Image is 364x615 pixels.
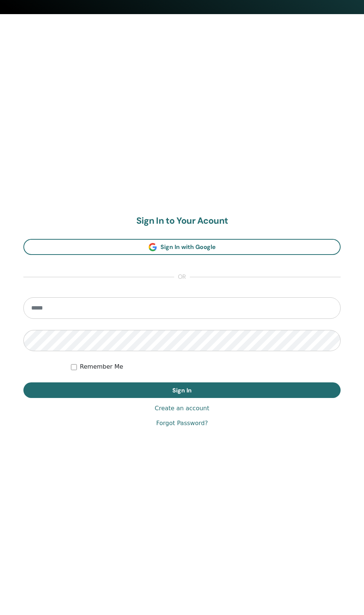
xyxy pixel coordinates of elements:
span: Sign In [172,386,192,394]
h2: Sign In to Your Acount [23,216,341,226]
span: Sign In with Google [160,243,216,251]
a: Create an account [155,404,209,413]
div: Keep me authenticated indefinitely or until I manually logout [71,362,341,371]
label: Remember Me [80,362,123,371]
button: Sign In [23,382,341,398]
a: Sign In with Google [23,239,341,255]
span: or [174,273,190,282]
a: Forgot Password? [156,419,208,428]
